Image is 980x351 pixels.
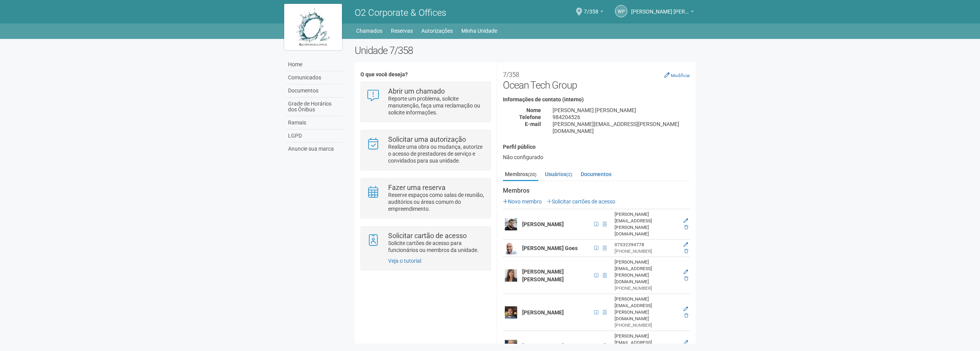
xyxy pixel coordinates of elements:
div: [PERSON_NAME][EMAIL_ADDRESS][PERSON_NAME][DOMAIN_NAME] [615,211,678,237]
a: Editar membro [683,218,688,223]
span: CPF 085.841.247-05 [592,308,601,317]
div: [PHONE_NUMBER] [615,322,678,329]
p: Reporte um problema, solicite manutenção, faça uma reclamação ou solicite informações. [388,95,485,116]
a: Autorizações [421,25,453,36]
span: O2 Corporate & Offices [355,7,446,18]
a: Excluir membro [684,225,688,230]
span: 7/358 [584,1,598,15]
a: Documentos [286,84,343,97]
a: Editar membro [683,269,688,275]
span: Cartão de acesso ativo [601,308,609,317]
a: Solicitar uma autorização Realize uma obra ou mudança, autorize o acesso de prestadores de serviç... [367,136,485,164]
strong: [PERSON_NAME] Goes [522,245,578,251]
a: Home [286,58,343,71]
strong: Solicitar cartão de acesso [388,232,467,240]
strong: Solicitar uma autorização [388,135,466,143]
span: CPF 075.323.947-78 [592,244,601,252]
strong: [PERSON_NAME] [522,343,564,349]
strong: Telefone [519,114,541,120]
small: (20) [528,172,536,177]
strong: [PERSON_NAME] [PERSON_NAME] [522,269,564,282]
a: Solicitar cartões de acesso [547,198,615,205]
h4: Informações de contato (interno) [503,97,690,102]
small: Modificar [671,73,690,78]
a: Reservas [391,25,413,36]
img: user.png [505,218,517,230]
a: Editar membro [683,306,688,312]
div: [PERSON_NAME] [PERSON_NAME] [547,107,696,114]
a: Veja o tutorial [388,258,421,264]
img: user.png [505,306,517,319]
strong: Abrir um chamado [388,87,445,95]
strong: E-mail [525,121,541,127]
p: Realize uma obra ou mudança, autorize o acesso de prestadores de serviço e convidados para sua un... [388,143,485,164]
h2: Unidade 7/358 [355,45,696,56]
a: Usuários(2) [543,168,574,180]
span: Cartão de acesso ativo [601,244,609,252]
a: Editar membro [683,340,688,345]
div: [PERSON_NAME][EMAIL_ADDRESS][PERSON_NAME][DOMAIN_NAME] [547,121,696,134]
a: Comunicados [286,71,343,84]
a: Ramais [286,116,343,129]
a: Editar membro [683,242,688,247]
div: Não configurado [503,154,690,161]
img: user.png [505,242,517,254]
div: [PHONE_NUMBER] [615,285,678,292]
a: Grade de Horários dos Ônibus [286,97,343,116]
a: Documentos [579,168,613,180]
div: [PERSON_NAME][EMAIL_ADDRESS][PERSON_NAME][DOMAIN_NAME] [615,296,678,322]
a: Fazer uma reserva Reserve espaços como salas de reunião, auditórios ou áreas comum do empreendime... [367,184,485,212]
div: [PHONE_NUMBER] [615,248,678,255]
h2: Ocean Tech Group [503,68,690,91]
span: Cartão de acesso ativo [601,220,609,228]
h4: Perfil público [503,144,690,150]
span: CPF 109.665.617-59 [592,271,601,280]
p: Solicite cartões de acesso para funcionários ou membros da unidade. [388,240,485,254]
a: Membros(20) [503,168,538,181]
span: Wagner Peres Pereira [631,1,689,15]
span: CPF 090.939.167-00 [592,342,601,350]
strong: [PERSON_NAME] [522,221,564,227]
strong: Nome [526,107,541,113]
a: LGPD [286,129,343,143]
small: (2) [566,172,572,177]
a: Anuncie sua marca [286,143,343,155]
div: [PERSON_NAME][EMAIL_ADDRESS][PERSON_NAME][DOMAIN_NAME] [615,259,678,285]
div: 984204526 [547,114,696,121]
a: Novo membro [503,198,542,205]
span: CPF 139.883.557-98 [592,220,601,228]
a: Minha Unidade [461,25,497,36]
a: Excluir membro [684,249,688,254]
a: 7/358 [584,10,603,16]
a: Solicitar cartão de acesso Solicite cartões de acesso para funcionários ou membros da unidade. [367,232,485,254]
span: Cartão de acesso ativo [601,342,609,350]
img: user.png [505,269,517,282]
h4: O que você deseja? [360,72,491,77]
div: 07532394778 [615,242,678,248]
span: Cartão de acesso ativo [601,271,609,280]
img: logo.jpg [284,4,342,50]
strong: Membros [503,187,690,194]
a: [PERSON_NAME] [PERSON_NAME] [PERSON_NAME] [631,10,694,16]
a: Abrir um chamado Reporte um problema, solicite manutenção, faça uma reclamação ou solicite inform... [367,88,485,116]
a: WP [615,5,627,17]
a: Excluir membro [684,276,688,281]
strong: [PERSON_NAME] [522,309,564,316]
p: Reserve espaços como salas de reunião, auditórios ou áreas comum do empreendimento. [388,191,485,212]
small: 7/358 [503,71,519,79]
a: Chamados [356,25,382,36]
a: Modificar [664,72,690,78]
a: Excluir membro [684,313,688,318]
strong: Fazer uma reserva [388,183,446,191]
